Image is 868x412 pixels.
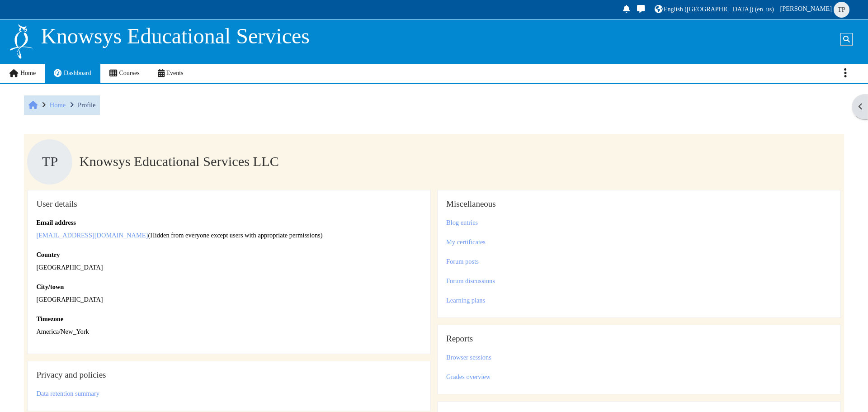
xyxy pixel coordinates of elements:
[9,64,192,83] nav: Site links
[834,2,849,18] span: Tran Phan
[446,219,478,226] a: Blog entries
[778,1,852,18] a: User menu
[36,229,422,242] dd: (Hidden from everyone except users with appropriate permissions)
[620,3,633,17] div: Show notification window with no new notifications
[36,390,99,397] a: Data retention summary
[41,23,310,49] p: Knowsys Educational Services
[446,238,486,246] a: My certificates
[635,3,648,17] a: Toggle messaging drawer There are 0 unread conversations
[36,280,422,293] dt: City/town
[446,277,495,284] a: Forum discussions
[664,6,774,13] span: English ([GEOGRAPHIC_DATA]) ‎(en_us)‎
[36,261,422,274] dd: [GEOGRAPHIC_DATA]
[835,64,856,83] a: Actions menu
[446,334,832,344] h3: Reports
[446,373,491,380] a: Grades overview
[636,5,646,13] i: Toggle messaging drawer
[36,248,422,261] dt: Country
[9,23,34,60] img: Logo
[45,64,100,83] a: Dashboard
[36,232,148,239] a: [EMAIL_ADDRESS][DOMAIN_NAME]
[24,95,100,114] nav: Breadcrumb
[36,293,422,306] dd: [GEOGRAPHIC_DATA]
[446,199,832,209] h3: Miscellaneous
[36,370,422,380] h3: Privacy and policies
[36,216,422,229] dt: Email address
[50,101,66,109] a: Home
[119,70,139,76] span: Courses
[100,64,149,83] a: Courses
[149,64,193,83] a: Events
[653,3,775,17] a: English ([GEOGRAPHIC_DATA]) ‎(en_us)‎
[36,325,422,338] dd: America/New_York
[80,153,279,170] h1: Knowsys Educational Services LLC
[446,258,479,265] a: Forum posts
[64,70,91,76] span: Dashboard
[27,139,72,185] span: Tran Phan
[28,105,38,106] span: Home
[78,101,95,109] a: Profile
[166,70,183,76] span: Events
[446,297,485,304] a: Learning plans
[36,313,422,325] dt: Timezone
[446,354,491,361] a: Browser sessions
[780,5,832,12] span: [PERSON_NAME]
[844,67,847,78] i: Actions menu
[36,199,422,209] h3: User details
[20,70,36,76] span: Home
